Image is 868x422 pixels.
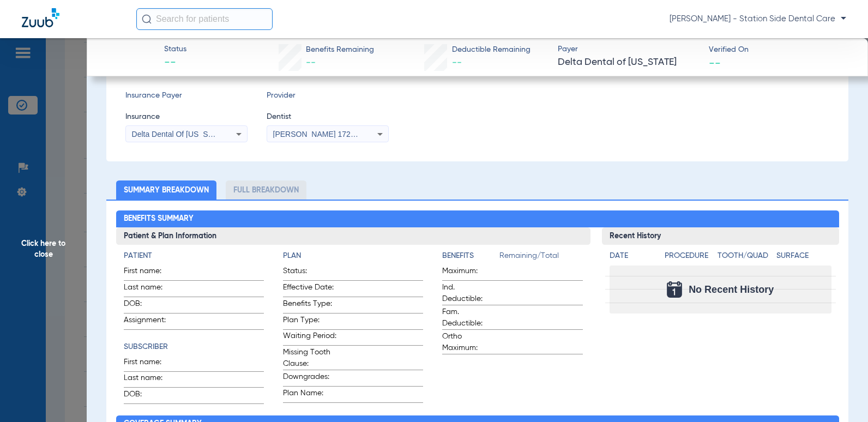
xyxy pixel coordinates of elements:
[125,90,248,101] span: Insurance Payer
[689,284,774,295] span: No Recent History
[267,90,389,101] span: Provider
[124,250,264,262] h4: Patient
[718,250,773,266] app-breakdown-title: Tooth/Quad
[283,371,336,386] span: Downgrades:
[116,180,216,200] li: Summary Breakdown
[124,298,177,313] span: DOB:
[124,341,264,353] h4: Subscriber
[116,210,839,228] h2: Benefits Summary
[610,250,655,262] h4: Date
[283,347,336,370] span: Missing Tooth Clause:
[164,56,186,71] span: --
[124,282,177,297] span: Last name:
[709,44,851,56] span: Verified On
[602,227,839,245] h3: Recent History
[124,389,177,403] span: DOB:
[442,282,496,305] span: Ind. Deductible:
[776,250,831,262] h4: Surface
[442,250,499,262] h4: Benefits
[665,250,714,266] app-breakdown-title: Procedure
[124,315,177,329] span: Assignment:
[164,44,186,55] span: Status
[665,250,714,262] h4: Procedure
[442,250,499,266] app-breakdown-title: Benefits
[283,388,336,402] span: Plan Name:
[452,44,531,56] span: Deductible Remaining
[226,180,306,200] li: Full Breakdown
[273,130,381,138] span: [PERSON_NAME] 1720727720
[610,250,655,266] app-breakdown-title: Date
[267,111,389,123] span: Dentist
[116,227,590,245] h3: Patient & Plan Information
[124,357,177,371] span: First name:
[442,331,496,354] span: Ortho Maximum:
[667,281,682,298] img: Calendar
[125,111,248,123] span: Insurance
[132,130,229,138] span: Delta Dental Of [US_STATE]
[124,266,177,280] span: First name:
[283,250,423,262] h4: Plan
[306,44,374,56] span: Benefits Remaining
[709,57,721,68] span: --
[283,330,336,345] span: Waiting Period:
[136,8,273,30] input: Search for patients
[142,14,152,24] img: Search Icon
[670,14,846,25] span: [PERSON_NAME] - Station Side Dental Care
[499,250,582,266] span: Remaining/Total
[452,58,462,68] span: --
[558,44,700,55] span: Payer
[558,56,700,69] span: Delta Dental of [US_STATE]
[124,372,177,387] span: Last name:
[283,282,336,297] span: Effective Date:
[442,306,496,329] span: Fam. Deductible:
[283,315,336,329] span: Plan Type:
[306,58,316,68] span: --
[22,8,59,27] img: Zuub Logo
[283,298,336,313] span: Benefits Type:
[442,266,496,280] span: Maximum:
[718,250,773,262] h4: Tooth/Quad
[776,250,831,266] app-breakdown-title: Surface
[283,266,336,280] span: Status:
